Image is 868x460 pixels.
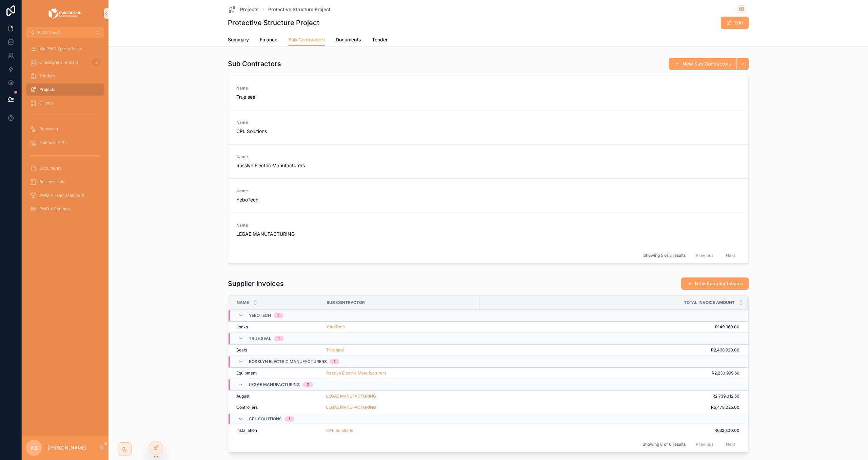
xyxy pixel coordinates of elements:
[48,8,82,19] img: App logo
[22,38,108,224] div: scrollable content
[480,428,739,433] a: R632,300.00
[236,370,318,376] a: Equipment
[236,347,247,353] span: Seals
[26,162,104,174] a: Documents
[669,58,736,70] button: New Sub Contractors
[480,347,739,353] span: R2,438,920.00
[38,30,61,35] span: PWD Xperts
[372,36,388,43] span: Tender
[236,128,356,135] span: CPL Solutions
[26,123,104,135] a: Reporting
[228,279,284,288] h1: Supplier Invoices
[47,444,86,451] p: [PERSON_NAME]
[236,196,356,203] span: YeboTech
[480,405,739,410] a: R5,478,025.00
[236,188,356,194] span: Name
[31,444,38,452] span: KS
[249,416,282,422] span: CPL Solutions
[228,144,748,178] a: NameRosslyn Electric Manufacturers
[26,27,104,38] button: PWD Xperts
[249,359,327,364] span: Rosslyn Electric Manufacturers
[26,203,104,215] a: PWD X Settings
[228,5,259,14] a: Projects
[236,405,258,410] span: Controllers
[480,370,739,376] a: R2,230,999.60
[237,300,249,305] span: Name
[236,347,318,353] a: Seals
[236,428,318,433] a: Installation
[278,336,280,341] div: 1
[228,34,249,47] a: Summary
[228,59,281,69] h1: Sub Contractors
[228,178,748,213] a: NameYeboTech
[236,94,356,100] span: True seal
[326,394,476,399] a: LEGAE MANUFACTURING
[39,46,82,52] span: My PWD Xperts Tasks
[228,213,748,247] a: NameLEGAE MANUFACTURING
[39,193,84,198] span: PWD X Team Members
[249,336,271,341] span: True seal
[260,34,277,47] a: Finance
[236,394,250,399] span: August
[236,428,257,433] span: Installation
[39,60,78,65] span: Unassigned Tenders
[39,100,53,106] span: Clients
[288,36,325,43] span: Sub Contractors
[236,120,356,125] span: Name
[326,324,476,330] a: YeboTech
[326,324,345,330] a: YeboTech
[684,300,735,305] span: Total Invoice Amount
[372,34,388,47] a: Tender
[39,87,55,92] span: Projects
[236,154,356,159] span: Name
[326,428,353,433] span: CPL Solutions
[249,382,300,387] span: LEGAE MANUFACTURING
[480,394,739,399] a: R2,739,012.50
[260,36,277,43] span: Finance
[39,206,70,212] span: PWD X Settings
[721,17,749,29] button: Edit
[326,347,344,353] span: True seal
[289,416,290,422] div: 1
[39,126,58,132] span: Reporting
[480,324,739,330] a: R149,960.00
[26,189,104,202] a: PWD X Team Members
[236,231,356,237] span: LEGAE MANUFACTURING
[268,6,331,13] span: Protective Structure Project
[236,85,356,91] span: Name
[327,300,365,305] span: Sub Contractor
[326,347,476,353] a: True seal
[326,405,376,410] a: LEGAE MANUFACTURING
[228,110,748,144] a: NameCPL Solutions
[236,223,356,228] span: Name
[334,359,335,364] div: 1
[26,56,104,69] a: Unassigned Tenders3
[249,313,271,318] span: YeboTech
[26,97,104,109] a: Clients
[326,428,476,433] a: CPL Solutions
[336,34,361,47] a: Documents
[278,313,279,318] div: 1
[326,394,376,399] a: LEGAE MANUFACTURING
[26,83,104,96] a: Projects
[228,36,249,43] span: Summary
[39,166,61,171] span: Documents
[236,405,318,410] a: Controllers
[228,18,319,27] h1: Protective Structure Project
[288,34,325,46] a: Sub Contractors
[643,442,686,447] span: Showing 6 of 6 results
[26,176,104,188] a: Business Info
[228,76,748,110] a: NameTrue seal
[326,370,386,376] a: Rosslyn Electric Manufacturers
[326,405,476,410] a: LEGAE MANUFACTURING
[307,382,309,387] div: 2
